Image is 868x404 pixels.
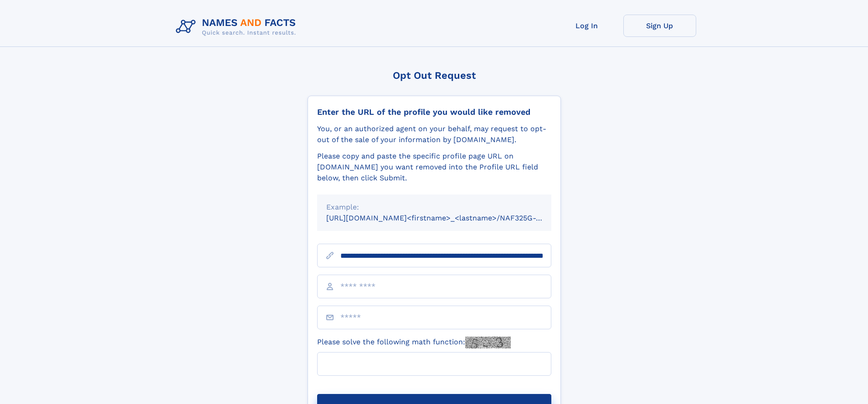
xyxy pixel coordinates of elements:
[308,70,561,81] div: Opt Out Request
[550,15,623,37] a: Log In
[326,202,542,213] div: Example:
[326,214,569,222] small: [URL][DOMAIN_NAME]<firstname>_<lastname>/NAF325G-xxxxxxxx
[317,151,551,184] div: Please copy and paste the specific profile page URL on [DOMAIN_NAME] you want removed into the Pr...
[623,15,696,37] a: Sign Up
[172,15,303,39] img: Logo Names and Facts
[317,337,511,348] label: Please solve the following math function:
[317,123,551,145] div: You, or an authorized agent on your behalf, may request to opt-out of the sale of your informatio...
[317,107,551,117] div: Enter the URL of the profile you would like removed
